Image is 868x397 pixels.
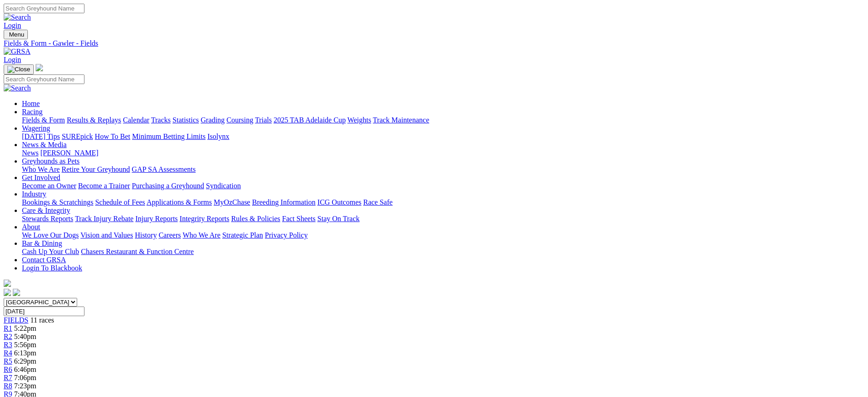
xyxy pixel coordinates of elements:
[4,84,31,92] img: Search
[22,231,864,239] div: About
[4,13,31,21] img: Search
[22,198,93,206] a: Bookings & Scratchings
[4,365,12,373] a: R6
[231,215,280,222] a: Rules & Policies
[13,289,20,296] img: twitter.svg
[62,165,130,173] a: Retire Your Greyhound
[317,198,361,206] a: ICG Outcomes
[14,365,37,373] span: 6:46pm
[22,174,60,181] a: Get Involved
[22,132,60,140] a: [DATE] Tips
[40,149,98,157] a: [PERSON_NAME]
[214,198,250,206] a: MyOzChase
[373,116,429,124] a: Track Maintenance
[81,248,194,255] a: Chasers Restaurant & Function Centre
[22,157,79,165] a: Greyhounds as Pets
[22,239,62,247] a: Bar & Dining
[36,64,43,71] img: logo-grsa-white.png
[158,231,181,239] a: Careers
[347,116,371,124] a: Weights
[179,215,229,222] a: Integrity Reports
[22,165,864,174] div: Greyhounds as Pets
[222,231,263,239] a: Strategic Plan
[22,223,40,231] a: About
[22,206,70,214] a: Care & Integrity
[22,264,82,272] a: Login To Blackbook
[4,289,11,296] img: facebook.svg
[14,341,37,349] span: 5:56pm
[282,215,316,222] a: Fact Sheets
[4,341,12,349] span: R3
[4,324,12,332] a: R1
[22,215,73,222] a: Stewards Reports
[173,116,199,124] a: Statistics
[4,333,12,340] a: R2
[132,165,196,173] a: GAP SA Assessments
[4,307,84,316] input: Select date
[14,333,37,340] span: 5:40pm
[4,56,21,64] a: Login
[80,231,133,239] a: Vision and Values
[132,132,205,140] a: Minimum Betting Limits
[62,132,93,140] a: SUREpick
[4,74,84,84] input: Search
[14,382,37,390] span: 7:23pm
[7,66,30,73] img: Close
[201,116,225,124] a: Grading
[265,231,308,239] a: Privacy Policy
[95,198,145,206] a: Schedule of Fees
[255,116,272,124] a: Trials
[75,215,133,222] a: Track Injury Rebate
[67,116,121,124] a: Results & Replays
[22,198,864,206] div: Industry
[4,48,31,56] img: GRSA
[30,316,54,324] span: 11 races
[22,100,40,107] a: Home
[22,231,79,239] a: We Love Our Dogs
[14,374,37,381] span: 7:06pm
[4,64,34,74] button: Toggle navigation
[226,116,253,124] a: Coursing
[78,182,130,190] a: Become a Trainer
[4,349,12,357] a: R4
[4,39,864,48] a: Fields & Form - Gawler - Fields
[22,165,60,173] a: Who We Are
[22,141,67,148] a: News & Media
[4,316,28,324] a: FIELDS
[4,4,84,13] input: Search
[14,349,37,357] span: 6:13pm
[22,248,864,256] div: Bar & Dining
[14,324,37,332] span: 5:22pm
[207,132,229,140] a: Isolynx
[22,256,66,264] a: Contact GRSA
[4,374,12,381] a: R7
[22,149,38,157] a: News
[4,357,12,365] a: R5
[4,30,28,39] button: Toggle navigation
[14,357,37,365] span: 6:29pm
[206,182,241,190] a: Syndication
[22,248,79,255] a: Cash Up Your Club
[22,132,864,141] div: Wagering
[151,116,171,124] a: Tracks
[22,182,76,190] a: Become an Owner
[4,382,12,390] a: R8
[363,198,392,206] a: Race Safe
[123,116,149,124] a: Calendar
[9,31,24,38] span: Menu
[22,190,46,198] a: Industry
[317,215,359,222] a: Stay On Track
[132,182,204,190] a: Purchasing a Greyhound
[183,231,221,239] a: Who We Are
[4,280,11,287] img: logo-grsa-white.png
[4,21,21,29] a: Login
[135,215,178,222] a: Injury Reports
